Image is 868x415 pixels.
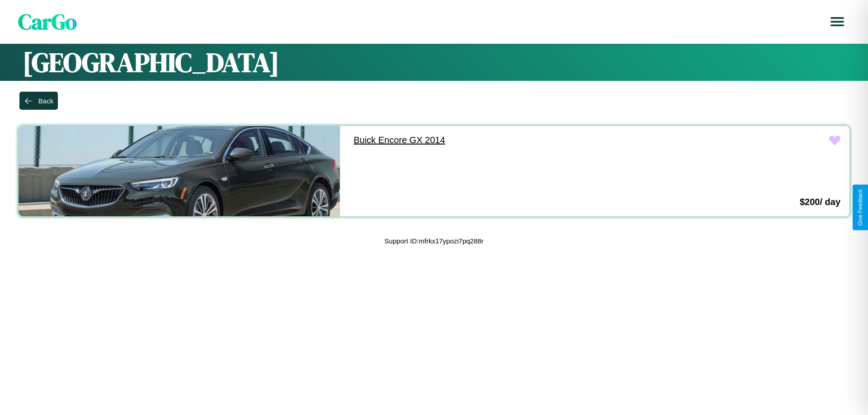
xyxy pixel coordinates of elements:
[38,97,53,105] div: Back
[857,189,863,226] div: Give Feedback
[19,92,58,110] button: Back
[800,197,840,207] h3: $ 200 / day
[384,235,483,247] p: Support ID: mfrkx17ypozi7pq288r
[344,126,666,154] a: Buick Encore GX 2014
[18,7,77,37] span: CarGo
[23,44,845,81] h1: [GEOGRAPHIC_DATA]
[825,9,850,34] button: Open menu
